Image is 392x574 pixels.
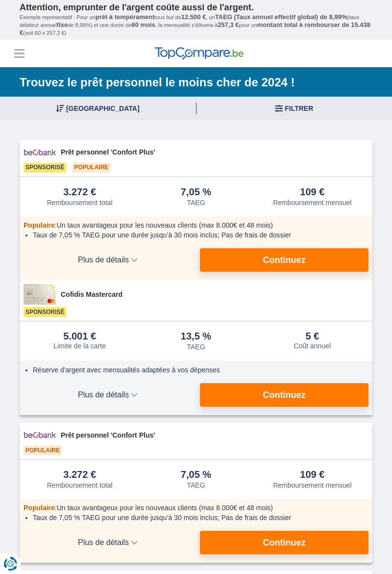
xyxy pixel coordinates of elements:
span: Continuez [263,256,306,264]
span: fixe [57,21,68,28]
span: Continuez [263,538,306,547]
div: 7,05 % [181,187,211,198]
span: 257,3 € [218,21,239,28]
span: Cofidis Mastercard [61,289,368,299]
p: Exemple représentatif : Pour un tous but de , un (taux débiteur annuel de 8,99%) et une durée de ... [20,13,372,37]
img: TopCompare [155,47,244,60]
span: Prêt personnel 'Confort Plus' [61,430,368,440]
span: Prêt personnel 'Confort Plus' [61,147,368,157]
button: Plus de détails [24,531,192,554]
span: TAEG (Taux annuel effectif global) de 8,99% [215,13,347,21]
div: TAEG [187,199,205,207]
img: pret personnel Cofidis CC [24,284,56,305]
span: Un taux avantageux pour les nouveaux clients (max 8.000€ et 48 mois) [57,221,273,229]
div: 5 € [305,331,319,341]
span: 12.500 € [181,13,206,21]
div: Remboursement mensuel [273,481,351,489]
li: Réserve d'argent avec mensualités adaptées à vos dépenses [33,365,365,375]
span: prêt à tempérament [96,13,155,21]
div: 109 € [300,187,324,198]
span: 60 mois [132,21,155,28]
button: Continuez [200,531,368,554]
button: Plus de détails [24,248,192,272]
img: pret personnel Beobank [24,427,56,443]
span: montant total à rembourser de 15.438 € [20,21,370,36]
div: 109 € [300,470,324,480]
button: Menu [12,46,26,61]
span: Populaire [72,163,110,173]
span: Sponsorisé [24,307,66,317]
span: Populaire [24,445,62,455]
button: Continuez [200,248,368,272]
span: Plus de détails [24,539,192,547]
div: 3.272 € [63,470,96,480]
span: Plus de détails [24,256,192,264]
div: Coût annuel [294,342,331,350]
li: Taux de 7,05 % TAEG pour une durée jusqu’à 30 mois inclus; Pas de frais de dossier [33,513,365,522]
div: Remboursement total [47,199,113,207]
div: TAEG [187,481,205,489]
button: Continuez [200,383,368,407]
div: Remboursement total [47,481,113,489]
div: : [24,220,368,230]
div: 13,5 % [181,331,211,342]
span: Populaire [24,221,55,229]
div: 7,05 % [181,470,211,480]
li: Taux de 7,05 % TAEG pour une durée jusqu’à 30 mois inclus; Pas de frais de dossier [33,230,365,240]
h1: Trouvez le prêt personnel le moins cher de 2024 ! [20,75,372,90]
div: 5.001 € [63,331,96,341]
span: Un taux avantageux pour les nouveaux clients (max 8.000€ et 48 mois) [57,504,273,512]
span: Sponsorisé [24,163,66,173]
div: Limite de la carte [53,342,106,350]
img: pret personnel Beobank [24,144,56,160]
div: Remboursement mensuel [273,199,351,207]
span: Filtrer [285,105,313,112]
span: Continuez [263,391,306,399]
div: : [24,503,368,513]
span: Populaire [24,504,55,512]
p: Attention, emprunter de l'argent coûte aussi de l'argent. [20,2,372,13]
div: 3.272 € [63,187,96,198]
button: Plus de détails [24,383,192,407]
span: Plus de détails [24,391,192,399]
div: TAEG [187,343,205,351]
